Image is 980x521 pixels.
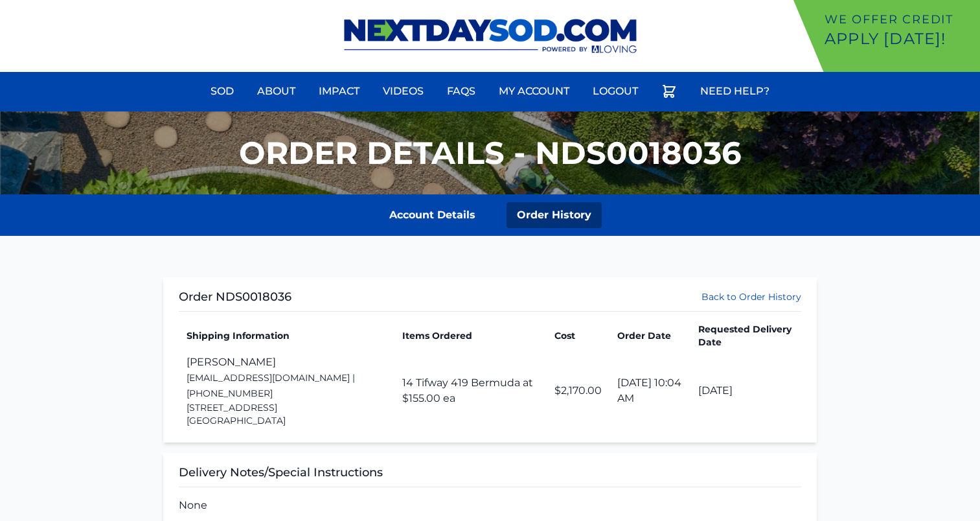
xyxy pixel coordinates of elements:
[439,76,483,107] a: FAQs
[690,322,801,349] th: Requested Delivery Date
[547,322,610,349] th: Cost
[491,76,577,107] a: My Account
[825,29,975,49] p: Apply [DATE]!
[692,76,777,107] a: Need Help?
[547,349,610,432] td: $2,170.00
[187,372,355,399] span: [EMAIL_ADDRESS][DOMAIN_NAME] | [PHONE_NUMBER]
[179,349,394,432] td: [PERSON_NAME]
[701,290,801,303] a: Back to Order History
[379,202,486,228] a: Account Details
[239,137,742,168] h1: Order Details - NDS0018036
[585,76,646,107] a: Logout
[610,322,690,349] th: Order Date
[402,375,539,406] li: 14 Tifway 419 Bermuda at $155.00 ea
[179,288,291,306] h1: Order NDS0018036
[249,76,303,107] a: About
[394,322,547,349] th: Items Ordered
[179,463,801,487] h3: Delivery Notes/Special Instructions
[690,349,801,432] td: [DATE]
[507,202,602,228] a: Order History
[203,76,242,107] a: Sod
[187,401,387,427] address: [STREET_ADDRESS] [GEOGRAPHIC_DATA]
[610,349,690,432] td: [DATE] 10:04 AM
[179,322,394,349] th: Shipping Information
[825,10,975,29] p: We offer Credit
[375,76,431,107] a: Videos
[311,76,367,107] a: Impact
